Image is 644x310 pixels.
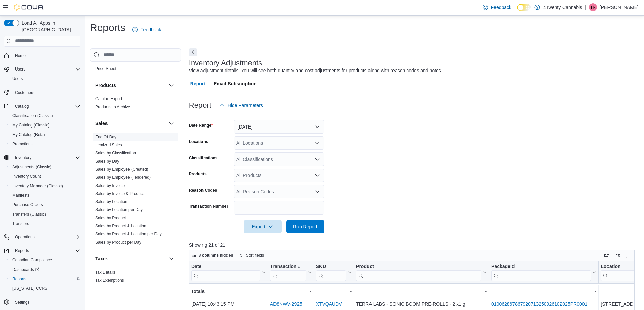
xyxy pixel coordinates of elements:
a: Sales by Invoice [95,183,125,188]
p: Showing 21 of 21 [189,242,639,248]
button: Home [1,51,83,60]
span: Price Sheet [95,66,116,72]
button: Sales [167,119,175,128]
button: [DATE] [234,120,324,134]
button: Open list of options [315,189,320,194]
label: Reason Codes [189,188,217,193]
span: Users [12,65,80,73]
label: Products [189,171,207,177]
a: Sales by Product per Day [95,240,141,245]
button: Run Report [286,220,324,233]
span: Customers [15,90,34,95]
button: Open list of options [315,157,320,162]
h3: Products [95,82,116,89]
div: PackageId [491,264,591,270]
button: Products [167,81,175,89]
button: Classification (Classic) [7,111,83,120]
button: [US_STATE] CCRS [7,284,83,293]
label: Transaction Number [189,204,228,209]
a: Sales by Employee (Created) [95,167,148,172]
span: Settings [12,298,80,306]
button: Reports [1,246,83,255]
button: Display options [614,251,622,259]
h3: Taxes [95,255,109,262]
span: Feedback [140,26,161,33]
span: Catalog Export [95,96,122,102]
span: My Catalog (Classic) [9,121,80,129]
button: My Catalog (Classic) [7,120,83,130]
div: Transaction Url [270,264,306,281]
p: 4Twenty Cannabis [543,3,582,11]
span: Transfers (Classic) [9,210,80,218]
div: Product [356,264,481,281]
span: Sales by Location per Day [95,207,143,213]
a: Purchase Orders [9,201,46,209]
span: Export [248,220,278,233]
button: SKU [316,264,352,281]
span: Sales by Invoice & Product [95,191,144,196]
div: - [316,287,352,295]
span: Reports [12,247,80,255]
a: Transfers (Classic) [9,210,49,218]
a: 010062867867920713250926102025PR0001 [491,301,587,307]
div: - [491,287,596,295]
span: My Catalog (Classic) [12,122,50,128]
a: Tax Details [95,270,115,275]
h3: Inventory Adjustments [189,59,262,67]
a: Home [12,52,28,60]
a: Adjustments (Classic) [9,163,54,171]
div: [DATE] 10:43:15 PM [191,300,266,308]
span: Home [15,53,26,58]
a: Sales by Classification [95,151,136,156]
button: My Catalog (Beta) [7,130,83,139]
span: Sales by Employee (Tendered) [95,175,151,180]
a: XTVQAUDV [316,301,342,307]
a: Inventory Manager (Classic) [9,182,66,190]
div: Date [191,264,260,281]
a: Canadian Compliance [9,256,55,264]
span: Reports [15,248,29,253]
button: PackageId [491,264,596,281]
span: Sales by Day [95,159,119,164]
a: Feedback [480,1,514,14]
span: Reports [12,276,26,282]
button: Catalog [12,102,31,110]
button: Settings [1,297,83,307]
a: Customers [12,89,37,97]
button: Sales [95,120,166,127]
span: Purchase Orders [9,201,80,209]
button: Manifests [7,191,83,200]
span: Transfers (Classic) [12,212,46,217]
span: Home [12,51,80,60]
button: Inventory Manager (Classic) [7,181,83,191]
span: Hide Parameters [228,102,263,109]
button: Operations [1,232,83,242]
div: Pricing [90,65,181,76]
span: Catalog [15,104,29,109]
span: Promotions [12,141,33,147]
a: Sales by Product & Location per Day [95,232,162,236]
span: Sales by Invoice [95,183,125,188]
span: Users [15,66,25,72]
a: Promotions [9,140,35,148]
span: Classification (Classic) [9,112,80,120]
span: Operations [12,233,80,241]
span: My Catalog (Beta) [9,131,80,139]
a: Feedback [129,23,164,36]
span: Report [190,77,206,90]
div: Sales [90,133,181,249]
span: Sales by Product & Location [95,223,146,229]
button: Next [189,48,197,56]
h3: Report [189,101,211,109]
span: Settings [15,300,29,305]
button: Taxes [95,255,166,262]
button: Inventory [1,153,83,162]
button: Catalog [1,102,83,111]
span: Tax Details [95,270,115,275]
div: - [356,287,487,295]
div: SKU [316,264,346,270]
span: Products to Archive [95,104,130,110]
span: Inventory [15,155,31,160]
div: Taylor Rosik [589,3,597,11]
